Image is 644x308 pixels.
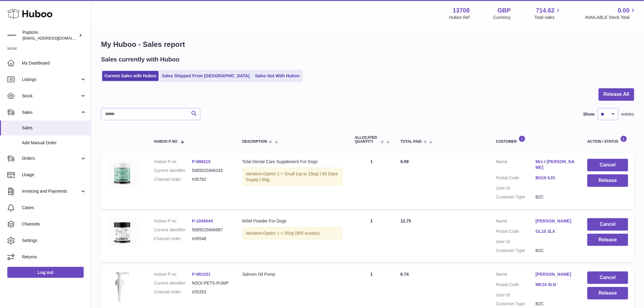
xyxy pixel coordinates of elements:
h1: My Huboo - Sales report [101,40,634,49]
span: Invoicing and Payments [22,188,80,194]
a: P-1046044 [192,219,213,223]
span: 9.59 [401,159,409,164]
span: Usage [22,172,86,178]
button: Release All [599,88,634,101]
span: Option 1 = 250g (500 scoops); [263,231,321,236]
button: Release [587,174,628,187]
button: Release [587,234,628,246]
dt: Huboo P no [154,271,192,277]
a: Sales Shipped From [GEOGRAPHIC_DATA] [160,71,252,81]
dd: 5065015946243 [192,168,230,173]
dt: Customer Type [496,194,536,200]
span: Description [242,140,267,144]
button: Cancel [587,218,628,231]
dt: Current identifier [154,227,192,233]
span: Huboo P no [154,140,177,144]
img: TotalPetsMSMPowderForDogs_ffb90623-83ef-4257-86e1-6a44a59590c6.jpg [107,218,138,247]
a: [PERSON_NAME] [536,271,575,277]
dt: Current identifier [154,168,192,173]
a: Mrs I [PERSON_NAME] [536,159,575,170]
a: Log out [7,267,84,278]
button: Cancel [587,159,628,171]
span: Listings [22,77,80,82]
span: Orders [22,156,80,161]
dt: User Id [496,185,536,191]
dt: Huboo P no [154,159,192,165]
label: Show [583,111,595,117]
span: Total sales [534,15,562,20]
span: Add Manual Order [22,140,86,146]
div: Puptons [23,30,77,41]
span: 6.74 [401,272,409,277]
dd: #35548 [192,236,230,242]
div: Action / Status [587,135,628,144]
dd: #35253 [192,289,230,295]
strong: 13708 [453,6,470,15]
div: MSM Powder For Dogs [242,218,343,224]
span: Total paid [401,140,422,144]
div: Variation: [242,227,343,240]
dt: User Id [496,292,536,298]
a: MK16 9LN [536,282,575,288]
span: Settings [22,238,86,243]
span: [EMAIL_ADDRESS][DOMAIN_NAME] [23,36,89,40]
div: Total Dental Care Supplement For Dogs [242,159,343,165]
span: 12.75 [401,219,411,223]
dt: Name [496,159,536,172]
a: BH16 6JS [536,175,575,181]
a: P-988215 [192,159,211,164]
span: Stock [22,93,80,99]
dd: B2C [536,301,575,307]
dt: User Id [496,239,536,245]
span: 714.62 [536,6,555,15]
span: ALLOCATED Quantity [355,136,379,144]
dt: Customer Type [496,301,536,307]
a: GL10 3LX [536,229,575,234]
img: TotalDentalCarePowder120.jpg [107,159,138,187]
span: 0.00 [618,6,630,15]
a: Sales Not With Huboo [253,71,302,81]
dt: Postal Code [496,175,536,182]
dt: Name [496,218,536,226]
span: Sales [22,110,80,115]
a: [PERSON_NAME] [536,218,575,224]
strong: GBP [498,6,511,15]
td: 1 [349,153,394,209]
div: Huboo Ref [450,15,470,20]
dt: Postal Code [496,282,536,289]
dd: 5065015946687 [192,227,230,233]
dd: NSOI-PETS-PUMP [192,280,230,286]
dt: Channel order [154,236,192,242]
span: Returns [22,254,86,260]
span: AVAILABLE Stock Total [585,15,637,20]
dd: B2C [536,248,575,254]
span: Cases [22,205,86,211]
dt: Current identifier [154,280,192,286]
span: Option 1 = Small (up to 15kg) | 60 Days Supply | 60g; [246,171,338,182]
div: Customer [496,135,575,144]
dd: #35762 [192,177,230,182]
dt: Huboo P no [154,218,192,224]
div: Variation: [242,168,343,186]
dt: Postal Code [496,229,536,236]
div: Currency [494,15,511,20]
a: 714.62 Total sales [534,6,562,20]
button: Release [587,287,628,299]
dt: Channel order [154,177,192,182]
img: 1718005438.jpg [107,271,138,302]
dt: Customer Type [496,248,536,254]
dt: Channel order [154,289,192,295]
dt: Name [496,271,536,279]
img: hello@puptons.com [7,31,16,40]
button: Cancel [587,271,628,284]
a: P-991031 [192,272,211,277]
span: Channels [22,221,86,227]
div: Salmon Oil Pump [242,271,343,277]
dd: B2C [536,194,575,200]
td: 1 [349,212,394,263]
h2: Sales currently with Huboo [101,55,180,64]
a: 0.00 AVAILABLE Stock Total [585,6,637,20]
a: Current Sales with Huboo [102,71,159,81]
span: Sales [22,125,86,131]
span: entries [621,111,634,117]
